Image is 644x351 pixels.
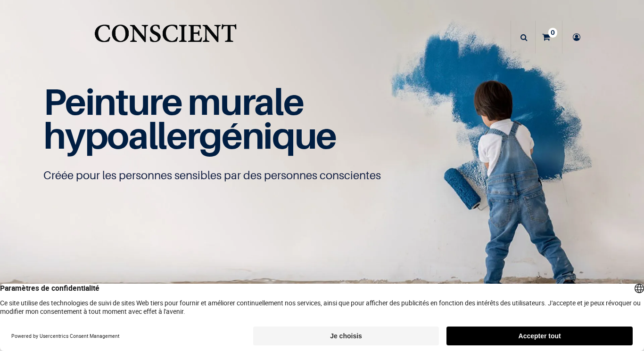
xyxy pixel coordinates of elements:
img: Conscient [92,19,238,56]
p: Créée pour les personnes sensibles par des personnes conscientes [43,168,600,183]
a: 0 [536,21,562,54]
sup: 0 [548,28,557,37]
span: Peinture murale [43,80,303,123]
span: hypoallergénique [43,113,336,157]
a: Logo of Conscient [92,19,238,56]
